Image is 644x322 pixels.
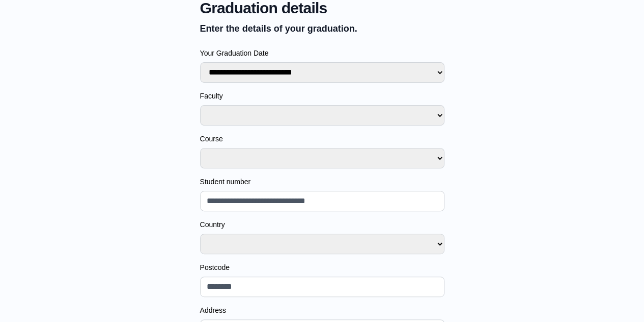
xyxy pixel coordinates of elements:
label: Student number [200,177,444,187]
label: Country [200,219,444,230]
label: Address [200,305,444,315]
label: Postcode [200,262,444,273]
label: Course [200,134,444,144]
label: Faculty [200,91,444,101]
label: Your Graduation Date [200,48,444,58]
p: Enter the details of your graduation. [200,21,444,36]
